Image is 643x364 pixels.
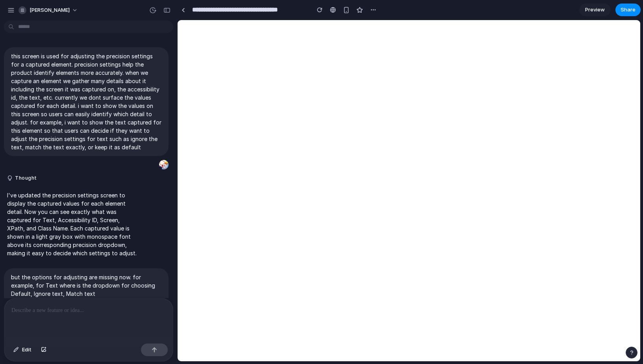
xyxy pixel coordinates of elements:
[11,273,161,298] p: but the options for adjusting are missing now. for example, for Text where is the dropdown for ch...
[15,4,82,17] button: [PERSON_NAME]
[585,6,605,14] span: Preview
[30,6,70,14] span: [PERSON_NAME]
[9,344,35,356] button: Edit
[615,4,641,16] button: Share
[7,191,139,257] p: I've updated the precision settings screen to display the captured values for each element detail...
[22,346,32,354] span: Edit
[579,4,611,16] a: Preview
[621,6,636,14] span: Share
[11,52,161,151] p: this screen is used for adjusting the precision settings for a captured element. precision settin...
